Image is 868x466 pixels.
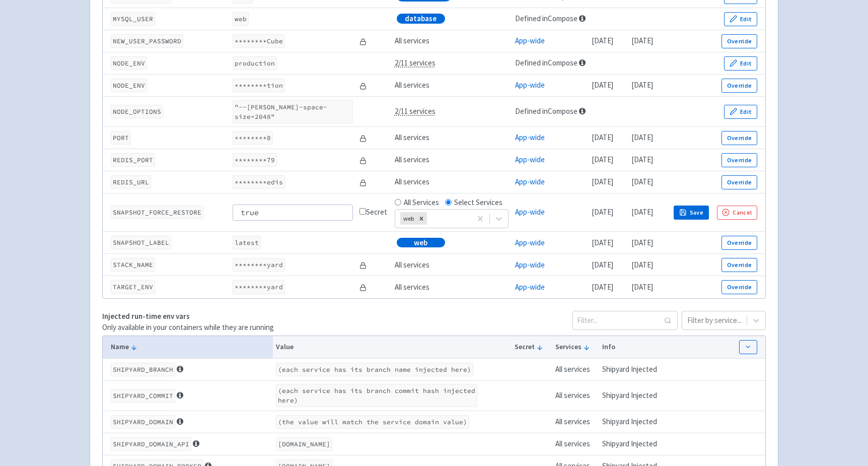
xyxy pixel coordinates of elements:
a: App-wide [515,238,545,247]
time: [DATE] [631,282,653,292]
button: Edit [724,105,757,119]
th: Value [273,336,512,359]
time: [DATE] [592,207,613,217]
button: Edit [724,56,757,71]
time: [DATE] [592,177,613,186]
code: production [233,56,277,70]
td: Shipyard Injected [599,433,670,455]
strong: Injected run-time env vars [102,311,190,321]
time: [DATE] [592,36,613,45]
code: NODE_ENV [111,79,147,92]
td: All services [391,254,512,276]
td: All services [391,171,512,193]
button: Override [721,79,757,93]
time: [DATE] [631,80,653,90]
button: Override [721,34,757,48]
time: [DATE] [592,260,613,270]
td: All services [391,149,512,171]
input: Filter... [572,311,678,330]
code: web [233,12,249,26]
button: Services [555,342,596,352]
td: All services [552,380,599,411]
button: Override [721,131,757,145]
td: All services [552,411,599,433]
code: TARGET_ENV [111,280,155,294]
time: [DATE] [592,155,613,164]
td: Shipyard Injected [599,380,670,411]
code: "--[PERSON_NAME]-space-size=2048" [233,100,353,123]
button: Override [721,258,757,272]
time: [DATE] [631,177,653,186]
span: web [414,238,427,248]
time: [DATE] [631,155,653,164]
code: [DOMAIN_NAME] [276,437,332,451]
time: [DATE] [631,260,653,270]
label: Select Services [454,197,502,209]
code: SNAPSHOT_LABEL [111,236,171,249]
span: 2/11 services [395,106,436,116]
code: NEW_USER_PASSWORD [111,34,183,48]
time: [DATE] [631,238,653,247]
button: Override [721,236,757,250]
td: All services [391,276,512,298]
th: Info [599,336,670,359]
td: All services [552,358,599,380]
time: [DATE] [631,36,653,45]
code: (each service has its branch commit hash injected here) [276,384,477,407]
span: 2/11 services [395,58,436,68]
label: All Services [404,197,439,209]
button: Name [111,342,270,352]
code: REDIS_URL [111,175,151,189]
code: STACK_NAME [111,258,155,272]
time: [DATE] [631,207,653,217]
button: Override [721,153,757,167]
time: [DATE] [592,282,613,292]
code: (the value will match the service domain value) [276,415,469,429]
a: App-wide [515,260,545,270]
time: [DATE] [592,80,613,90]
code: REDIS_PORT [111,153,155,167]
time: [DATE] [631,132,653,142]
button: Secret [515,342,548,352]
a: Defined in Compose [515,106,577,116]
code: NODE_OPTIONS [111,105,163,118]
code: SHIPYARD_COMMIT [111,389,175,403]
input: false [233,205,353,221]
a: App-wide [515,207,545,217]
a: App-wide [515,132,545,142]
code: SHIPYARD_DOMAIN_API [111,437,191,451]
a: App-wide [515,80,545,90]
button: Override [721,280,757,294]
a: App-wide [515,177,545,186]
a: Defined in Compose [515,58,577,68]
p: Only available in your containers while they are running [102,322,274,334]
div: Secret [359,207,388,218]
code: NODE_ENV [111,56,147,70]
time: [DATE] [592,238,613,247]
button: Save [674,206,709,220]
button: Override [721,175,757,189]
td: All services [391,30,512,52]
span: database [405,14,437,24]
code: (each service has its branch name injected here) [276,363,473,376]
code: MYSQL_USER [111,12,155,26]
td: Shipyard Injected [599,411,670,433]
a: App-wide [515,282,545,292]
code: SHIPYARD_DOMAIN [111,415,175,429]
td: Shipyard Injected [599,358,670,380]
a: Defined in Compose [515,14,577,23]
code: SNAPSHOT_FORCE_RESTORE [111,206,203,219]
code: PORT [111,131,131,145]
button: Cancel [717,206,757,220]
td: All services [391,75,512,97]
div: web [400,212,416,225]
button: Edit [724,12,757,26]
time: [DATE] [592,132,613,142]
td: All services [552,433,599,455]
code: SHIPYARD_BRANCH [111,363,175,376]
code: latest [233,236,261,249]
div: Remove web [416,212,427,225]
a: App-wide [515,36,545,45]
td: All services [391,127,512,149]
a: App-wide [515,155,545,164]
